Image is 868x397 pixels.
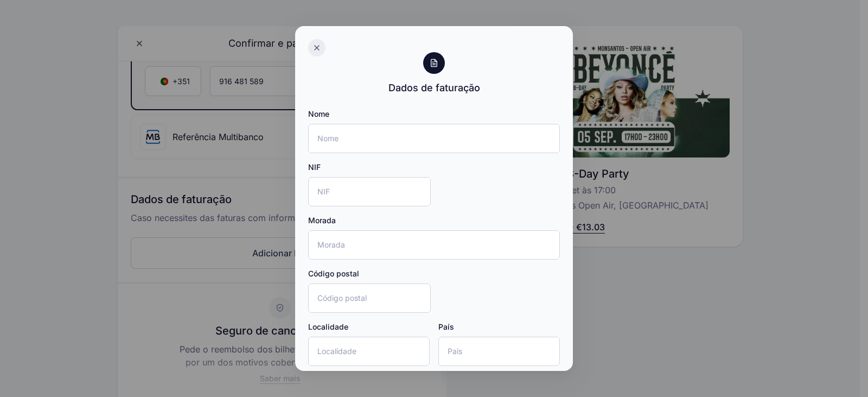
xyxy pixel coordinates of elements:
label: Código postal [308,268,359,279]
label: País [438,322,454,332]
input: País [438,337,560,366]
div: Dados de faturação [388,80,480,96]
input: Nome [308,124,560,153]
label: Morada [308,215,336,226]
input: Morada [308,230,560,260]
input: Localidade [308,337,430,366]
label: NIF [308,162,321,173]
label: Localidade [308,322,348,332]
input: Código postal [308,283,431,313]
input: NIF [308,177,431,206]
label: Nome [308,109,329,119]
